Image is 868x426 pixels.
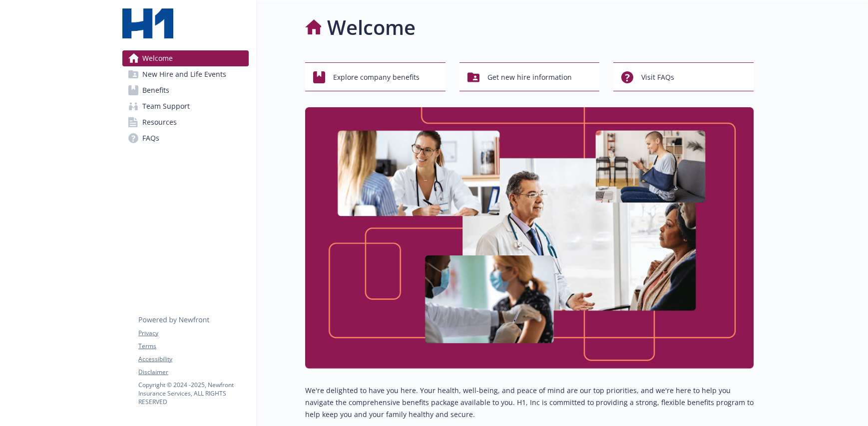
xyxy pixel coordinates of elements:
[142,114,177,130] span: Resources
[487,68,572,87] span: Get new hire information
[138,342,248,351] a: Terms
[122,114,249,130] a: Resources
[305,107,754,369] img: overview page banner
[122,50,249,66] a: Welcome
[138,329,248,338] a: Privacy
[613,62,754,91] button: Visit FAQs
[142,50,173,66] span: Welcome
[305,62,445,91] button: Explore company benefits
[122,66,249,82] a: New Hire and Life Events
[142,98,190,114] span: Team Support
[305,385,754,421] p: We're delighted to have you here. Your health, well-being, and peace of mind are our top prioriti...
[122,82,249,98] a: Benefits
[327,12,416,42] h1: Welcome
[138,381,248,406] p: Copyright © 2024 - 2025 , Newfront Insurance Services, ALL RIGHTS RESERVED
[142,130,159,146] span: FAQs
[459,62,600,91] button: Get new hire information
[122,130,249,146] a: FAQs
[122,98,249,114] a: Team Support
[641,68,674,87] span: Visit FAQs
[138,355,248,364] a: Accessibility
[142,82,169,98] span: Benefits
[138,368,248,377] a: Disclaimer
[333,68,420,87] span: Explore company benefits
[142,66,226,82] span: New Hire and Life Events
